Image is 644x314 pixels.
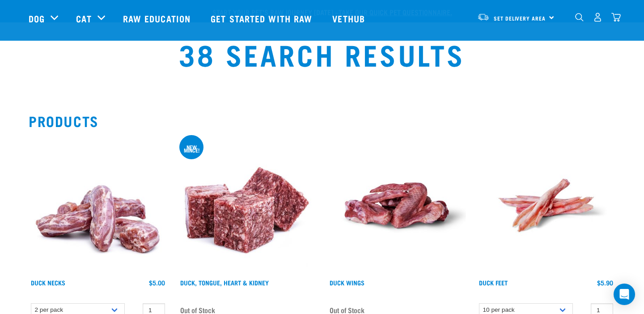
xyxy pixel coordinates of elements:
div: $5.90 [597,279,613,286]
a: Get started with Raw [202,0,323,36]
a: Duck Wings [330,281,364,284]
img: 1124 Lamb Chicken Heart Mix 01 [178,136,317,275]
h1: 38 Search Results [123,38,521,70]
img: Raw Essentials Duck Wings Raw Meaty Bones For Pets [327,136,466,275]
a: Duck Feet [479,281,508,284]
div: Open Intercom Messenger [614,284,635,305]
a: Raw Education [114,0,202,36]
img: home-icon@2x.png [611,13,621,22]
img: Pile Of Duck Necks For Pets [29,136,167,275]
a: Dog [29,12,45,25]
img: home-icon-1@2x.png [575,13,584,21]
a: Cat [76,12,91,25]
img: user.png [593,13,602,22]
img: Raw Essentials Duck Feet Raw Meaty Bones For Dogs [477,136,615,275]
a: Duck, Tongue, Heart & Kidney [180,281,269,284]
img: van-moving.png [477,13,489,21]
span: Set Delivery Area [494,17,546,20]
a: Duck Necks [31,281,65,284]
div: new mince! [179,145,203,152]
div: $5.00 [149,279,165,286]
a: Vethub [323,0,376,36]
h2: Products [29,113,615,129]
